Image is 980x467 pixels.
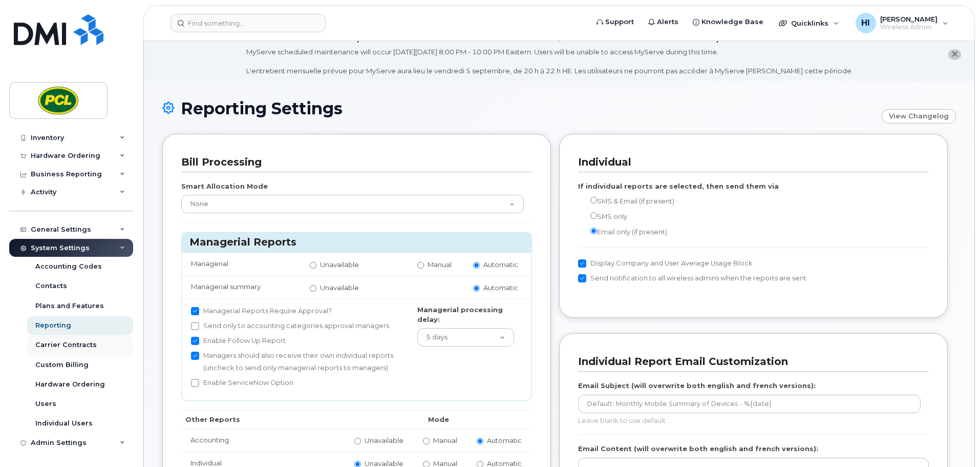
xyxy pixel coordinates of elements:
[191,320,389,332] label: Send only to accounting categories approval managers
[354,438,361,444] input: Unavailable
[590,228,597,234] input: Email only (if present)
[473,285,480,292] input: Automatic
[345,410,532,429] th: Mode
[181,429,345,452] td: Accounting
[310,262,316,269] input: Unavailable
[428,260,452,269] span: Manual
[578,181,779,191] label: If individual reports are selected, then send them via
[882,109,956,124] a: View Changelog
[181,155,524,169] h3: Bill Processing
[191,352,199,360] input: Managers should also receive their own individual reports (uncheck to send only managerial report...
[189,235,524,249] h3: Managerial Reports
[578,259,586,268] input: Display Company and User Average Usage Block
[772,13,846,33] div: Quicklinks
[433,436,457,444] span: Manual
[578,355,921,369] h3: Individual Report Email Customization
[191,305,332,317] label: Managerial Reports Require Approval?
[320,283,359,292] span: Unavailable
[483,283,518,292] span: Automatic
[578,195,674,208] label: SMS & Email (if present)
[310,285,316,292] input: Unavailable
[578,416,921,425] p: Leave blank to use default
[487,436,522,444] span: Automatic
[191,322,199,330] input: Send only to accounting categories approval managers
[182,275,301,298] td: Managerial summary
[423,438,430,444] input: Manual
[578,210,627,223] label: SMS only
[417,262,424,269] input: Manual
[191,307,199,315] input: Managerial Reports Require Approval?
[578,155,921,169] h3: Individual
[171,14,326,32] input: Find something...
[590,197,597,204] input: SMS & Email (if present)
[861,17,870,29] span: HI
[191,377,293,389] label: Enable ServiceNow Option
[477,438,483,444] input: Automatic
[578,381,816,391] label: Email Subject (will overwrite both english and french versions):
[181,181,268,191] label: Smart Allocation Mode
[365,436,403,444] span: Unavailable
[191,379,199,387] input: Enable ServiceNow Option
[246,47,853,76] div: MyServe scheduled maintenance will occur [DATE][DATE] 8:00 PM - 10:00 PM Eastern. Users will be u...
[181,410,345,429] th: Other Reports
[191,335,286,347] label: Enable Follow Up Report
[320,260,359,269] span: Unavailable
[578,226,667,238] label: Email only (if present)
[191,337,199,345] input: Enable Follow Up Report
[182,252,301,275] td: Managerial
[473,262,480,269] input: Automatic
[848,13,955,33] div: Heather Innes
[578,272,806,285] label: Send notification to all wireless admins when the reports are sent
[590,212,597,219] input: SMS only
[191,350,399,374] label: Managers should also receive their own individual reports (uncheck to send only managerial report...
[483,260,518,269] span: Automatic
[880,23,938,31] span: Wireless Admin
[578,444,818,454] label: Email Content (will overwrite both english and french versions):
[417,305,515,324] label: Managerial processing delay:
[578,274,586,282] input: Send notification to all wireless admins when the reports are sent
[578,395,921,413] input: Default: Monthly Mobile Summary of Devices - %{date}
[162,99,877,117] h1: Reporting Settings
[948,49,961,60] button: close notification
[578,257,753,270] label: Display Company and User Average Usage Block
